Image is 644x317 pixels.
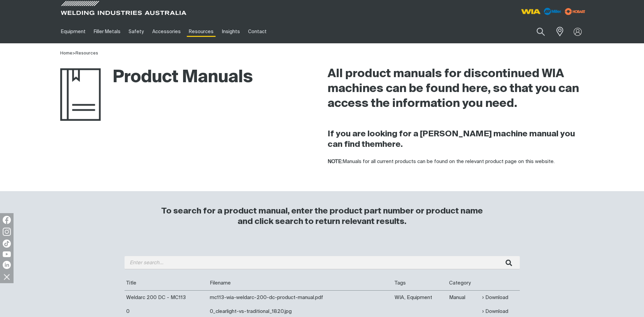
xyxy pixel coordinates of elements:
[447,276,481,290] th: Category
[3,261,11,269] img: LinkedIn
[60,51,72,55] a: Home
[125,256,520,269] input: Enter search...
[125,20,148,43] a: Safety
[57,20,455,43] nav: Main
[75,51,98,55] a: Resources
[158,206,486,227] h3: To search for a product manual, enter the product part number or product name and click search to...
[3,251,11,257] img: YouTube
[208,276,393,290] th: Filename
[328,159,342,164] strong: NOTE:
[3,228,11,236] img: Instagram
[382,140,403,149] a: here.
[529,24,552,40] button: Search products
[3,240,11,248] img: TikTok
[328,67,584,111] h2: All product manuals for discontinued WIA machines can be found here, so that you can access the i...
[447,290,481,304] td: Manual
[3,216,11,224] img: Facebook
[328,158,584,166] p: Manuals for all current products can be found on the relevant product page on this website.
[482,308,508,315] a: Download
[60,67,253,89] h1: Product Manuals
[393,276,447,290] th: Tags
[208,290,393,304] td: mc113-wia-weldarc-200-dc-product-manual.pdf
[125,276,208,290] th: Title
[1,271,13,282] img: hide socials
[72,51,75,55] span: >
[520,24,552,40] input: Product name or item number...
[148,20,185,43] a: Accessories
[482,294,508,301] a: Download
[563,6,587,17] img: miller
[125,290,208,304] td: Weldarc 200 DC - MC113
[218,20,244,43] a: Insights
[90,20,125,43] a: Filler Metals
[57,20,90,43] a: Equipment
[328,130,575,149] strong: If you are looking for a [PERSON_NAME] machine manual you can find them
[393,290,447,304] td: WIA, Equipment
[244,20,271,43] a: Contact
[185,20,218,43] a: Resources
